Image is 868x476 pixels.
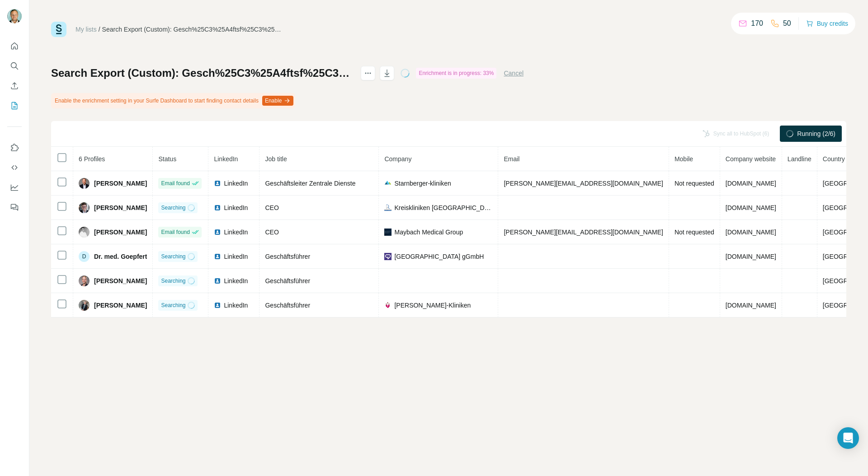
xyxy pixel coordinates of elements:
img: Avatar [79,178,90,189]
img: LinkedIn logo [214,277,221,285]
img: company-logo [384,302,392,309]
span: Status [158,155,176,163]
span: [DOMAIN_NAME] [726,180,776,187]
span: Not requested [675,180,714,187]
button: actions [361,66,375,80]
span: [GEOGRAPHIC_DATA] gGmbH [394,252,484,261]
span: Email found [161,228,189,236]
span: Running (2/6) [797,129,835,138]
a: My lists [75,26,97,33]
button: My lists [7,98,22,114]
span: [DOMAIN_NAME] [726,302,776,309]
span: Landline [788,155,811,163]
div: Open Intercom Messenger [837,427,859,449]
span: [PERSON_NAME]-Kliniken [394,301,471,310]
img: Avatar [7,9,22,23]
span: [PERSON_NAME][EMAIL_ADDRESS][DOMAIN_NAME] [504,229,663,236]
li: / [99,25,100,34]
span: LinkedIn [224,228,248,237]
span: [DOMAIN_NAME] [726,253,776,260]
span: LinkedIn [224,252,248,261]
button: Feedback [7,199,22,215]
img: LinkedIn logo [214,253,221,260]
span: [PERSON_NAME] [94,179,147,188]
div: D [79,251,90,262]
button: Cancel [504,69,524,78]
span: 6 Profiles [79,155,105,163]
span: Searching [161,204,185,212]
img: Avatar [79,227,90,238]
button: Quick start [7,38,22,54]
span: Email found [161,179,189,187]
button: Use Surfe API [7,159,22,176]
img: company-logo [384,204,392,211]
img: LinkedIn logo [214,204,221,211]
span: Company website [726,155,776,163]
h1: Search Export (Custom): Gesch%25C3%25A4ftsf%25C3%25BChrer klinikum - [DATE] 08:05 [51,66,353,80]
img: LinkedIn logo [214,229,221,236]
div: Search Export (Custom): Gesch%25C3%25A4ftsf%25C3%25BChrer klinikum - [DATE] 08:05 [102,25,283,34]
img: LinkedIn logo [214,180,221,187]
span: Geschäftsführer [265,277,310,285]
span: [PERSON_NAME] [94,276,147,285]
button: Buy credits [806,17,848,30]
img: LinkedIn logo [214,302,221,309]
span: [PERSON_NAME] [94,228,147,237]
button: Enrich CSV [7,78,22,94]
span: Email [504,155,519,163]
span: Searching [161,252,185,261]
span: Kreiskliniken [GEOGRAPHIC_DATA] [394,203,492,212]
span: LinkedIn [214,155,238,163]
span: Searching [161,301,185,309]
span: Geschäftsleiter Zentrale Dienste [265,180,355,187]
span: [PERSON_NAME][EMAIL_ADDRESS][DOMAIN_NAME] [504,180,663,187]
img: Surfe Logo [51,22,66,37]
div: Enable the enrichment setting in your Surfe Dashboard to start finding contact details [51,93,295,108]
button: Use Surfe on LinkedIn [7,140,22,156]
span: Maybach Medical Group [394,228,463,237]
span: [DOMAIN_NAME] [726,229,776,236]
img: Avatar [79,300,90,311]
button: Search [7,58,22,74]
span: Dr. med. Goepfert [94,252,147,261]
span: Company [384,155,411,163]
img: Avatar [79,275,90,286]
img: company-logo [384,253,392,260]
span: LinkedIn [224,276,248,285]
span: CEO [265,204,278,211]
img: Avatar [79,202,90,213]
img: company-logo [384,180,392,187]
span: [PERSON_NAME] [94,301,147,310]
span: LinkedIn [224,301,248,310]
span: [DOMAIN_NAME] [726,204,776,211]
span: Starnberger-kliniken [394,179,451,188]
span: Mobile [675,155,693,163]
img: company-logo [384,229,392,236]
span: LinkedIn [224,179,248,188]
p: 170 [751,18,763,29]
span: Country [823,155,845,163]
span: Searching [161,277,185,285]
span: [PERSON_NAME] [94,203,147,212]
span: Job title [265,155,287,163]
button: Dashboard [7,179,22,196]
span: Geschäftsführer [265,302,310,309]
div: Enrichment is in progress: 33% [416,68,496,79]
span: Geschäftsführer [265,253,310,260]
span: Not requested [675,229,714,236]
p: 50 [783,18,791,29]
span: LinkedIn [224,203,248,212]
button: Enable [262,96,293,106]
span: CEO [265,229,278,236]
